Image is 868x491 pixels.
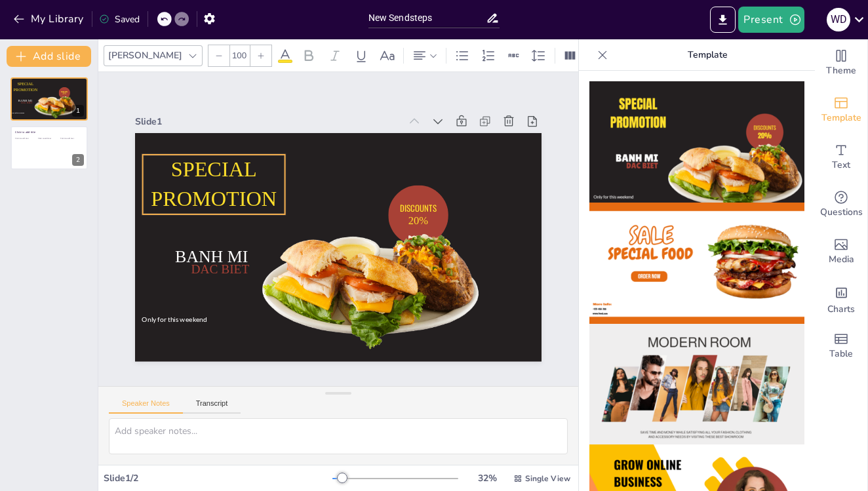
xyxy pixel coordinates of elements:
input: Insert title [368,9,486,28]
span: SPECIAL PROMOTION [14,82,38,92]
div: Saved [99,13,140,26]
div: 1 [72,105,84,117]
span: Media [829,252,854,267]
p: Template [613,39,802,71]
button: My Library [10,9,89,29]
img: thumb-3.png [589,324,804,445]
div: Change the overall theme [815,39,867,87]
span: Template [821,111,861,125]
span: Theme [826,64,856,78]
span: Click to add title [15,130,35,134]
button: Add slide [7,46,91,67]
span: Questions [820,205,863,220]
button: Present [738,7,804,33]
span: DAC BIET [191,262,249,276]
div: 2 [72,154,84,166]
div: Add ready made slides [815,87,867,134]
span: Table [829,347,853,361]
span: DAC BIET [21,102,32,104]
button: W d [827,7,850,33]
span: Single View [525,473,570,484]
span: BANH MI [175,248,248,266]
img: thumb-1.png [589,81,804,203]
div: W d [827,8,850,31]
div: Add text boxes [815,134,867,181]
span: DISCOUNTS [400,201,437,214]
span: SPECIAL PROMOTION [151,158,277,211]
div: [PERSON_NAME] [106,47,185,64]
img: thumb-2.png [589,203,804,324]
button: Transcript [183,399,241,414]
span: Only for this weekend [142,315,207,324]
span: Only for this weekend [12,112,24,113]
div: Add a table [815,323,867,370]
div: Add charts and graphs [815,275,867,323]
div: Slide 1 / 2 [104,472,332,484]
div: Slide 1 [135,115,400,128]
span: BANH MI [18,99,32,102]
span: Charts [827,302,855,317]
div: 32 % [471,472,503,484]
button: Export to PowerPoint [710,7,736,33]
div: 2 [10,126,88,169]
div: Add images, graphics, shapes or video [815,228,867,275]
div: Get real-time input from your audience [815,181,867,228]
div: Column Count [561,45,590,66]
span: Click to add text [38,136,51,139]
span: Text [832,158,850,172]
div: 1 [10,77,88,121]
span: Click to add text [15,136,28,139]
button: Speaker Notes [109,399,183,414]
